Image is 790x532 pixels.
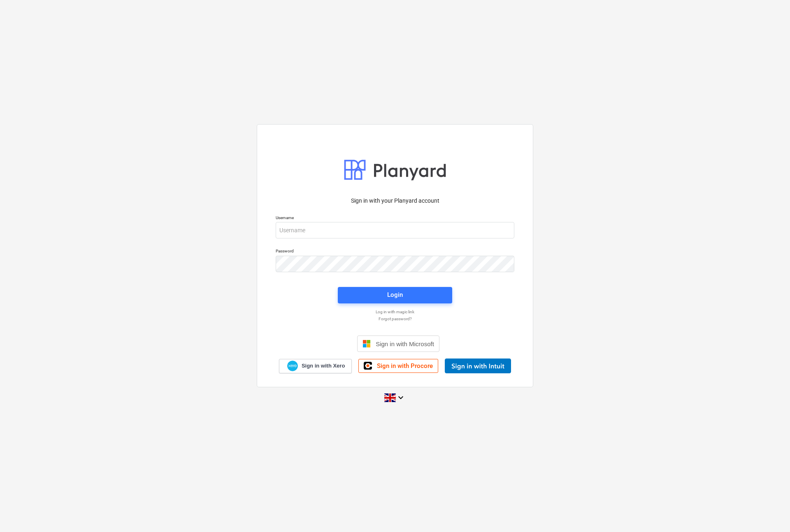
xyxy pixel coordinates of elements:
[387,289,403,300] div: Login
[376,340,434,347] span: Sign in with Microsoft
[362,340,371,348] img: Microsoft logo
[276,248,514,255] p: Password
[272,316,518,322] a: Forgot password?
[276,197,514,205] p: Sign in with your Planyard account
[276,222,514,238] input: Username
[272,309,518,315] a: Log in with magic link
[358,359,438,373] a: Sign in with Procore
[338,287,452,303] button: Login
[276,215,514,222] p: Username
[396,393,406,402] i: keyboard_arrow_down
[287,361,298,372] img: Xero logo
[279,359,352,373] a: Sign in with Xero
[302,362,345,370] span: Sign in with Xero
[377,362,433,370] span: Sign in with Procore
